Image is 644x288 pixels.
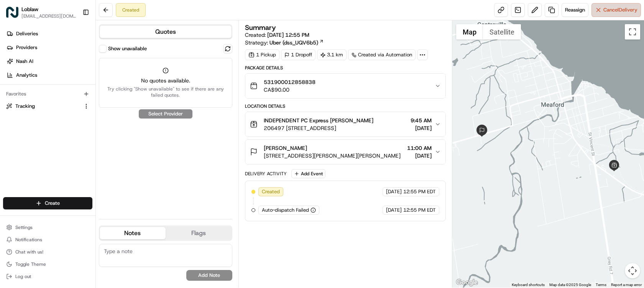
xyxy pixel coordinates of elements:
span: [DATE] [70,140,86,146]
div: Start new chat [34,73,126,81]
button: Keyboard shortcuts [512,282,545,288]
a: Report a map error [611,283,642,287]
div: We're available if you need us! [34,81,105,87]
span: Settings [15,224,33,230]
button: Settings [3,222,92,233]
span: API Documentation [72,171,123,179]
button: Notes [100,227,166,239]
span: Pylon [76,190,93,196]
span: Deliveries [16,30,38,37]
span: Cancel Delivery [603,7,637,13]
button: CancelDelivery [591,3,641,17]
button: Toggle fullscreen view [625,24,640,39]
button: Chat with us! [3,247,92,257]
div: 📗 [8,172,14,178]
span: No quotes available. [104,77,227,84]
span: 11:00 AM [407,144,432,152]
span: Create [45,200,60,207]
a: Tracking [6,103,80,110]
div: 1 Dropoff [281,49,315,60]
button: Show street map [456,24,483,39]
button: Loblaw [21,5,38,13]
span: Notifications [15,237,42,243]
button: See all [119,98,140,107]
span: [PERSON_NAME] [264,144,307,152]
div: Past conversations [8,100,51,106]
button: [EMAIL_ADDRESS][DOMAIN_NAME] [21,13,76,19]
span: 9:45 AM [411,117,432,124]
span: CA$90.00 [264,86,315,94]
img: Google [454,278,480,288]
span: Toggle Theme [15,261,46,267]
div: Strategy: [245,39,324,46]
button: LoblawLoblaw[EMAIL_ADDRESS][DOMAIN_NAME] [3,3,79,21]
button: Log out [3,271,92,282]
span: Analytics [16,72,37,79]
span: [DATE] 12:55 PM [267,31,309,38]
img: Nash [8,8,23,23]
span: Reassign [565,7,585,13]
label: Show unavailable [108,45,147,52]
button: Quotes [100,26,232,38]
img: 1736555255976-a54dd68f-1ca7-489b-9aae-adbdc363a1c4 [15,119,21,125]
span: Created [262,188,280,195]
span: Log out [15,273,31,280]
span: Tracking [15,103,35,110]
span: Knowledge Base [15,171,59,179]
a: 💻API Documentation [62,168,126,182]
a: Terms (opens in new tab) [596,283,606,287]
button: Flags [166,227,232,239]
p: Welcome 👋 [8,31,140,43]
span: Try clicking "Show unavailable" to see if there are any failed quotes. [104,86,227,98]
img: Loblaw [6,6,18,18]
span: Providers [16,44,37,51]
a: 📗Knowledge Base [5,168,62,182]
span: [PERSON_NAME] [24,119,62,125]
span: Created: [245,31,309,39]
button: [PERSON_NAME][STREET_ADDRESS][PERSON_NAME][PERSON_NAME]11:00 AM[DATE] [245,140,445,164]
span: Uber (dss_UQV6b5) [269,39,318,46]
a: Powered byPylon [54,190,93,196]
span: [DATE] [386,207,402,214]
span: 531900012858838 [264,78,315,86]
img: 1755196953914-cd9d9cba-b7f7-46ee-b6f5-75ff69acacf5 [16,73,30,87]
a: Providers [3,41,95,54]
button: Tracking [3,100,92,112]
button: Create [3,197,92,209]
span: • [64,119,66,125]
button: Map camera controls [625,263,640,278]
button: Add Event [291,169,325,178]
h3: Summary [245,24,276,31]
img: Jandy Espique [8,112,20,124]
span: 206497 [STREET_ADDRESS] [264,124,373,132]
button: 531900012858838CA$90.00 [245,74,445,98]
img: 1736555255976-a54dd68f-1ca7-489b-9aae-adbdc363a1c4 [8,73,21,87]
span: [DATE] [407,152,432,160]
a: Deliveries [3,28,95,40]
button: Notifications [3,234,92,245]
div: Delivery Activity [245,171,287,177]
span: [DATE] [68,119,84,125]
span: Loblaw 12 agents [24,140,64,146]
a: Open this area in Google Maps (opens a new window) [454,278,480,288]
button: Start new chat [130,76,140,85]
span: [DATE] [386,188,402,195]
button: Show satellite imagery [483,24,521,39]
span: INDEPENDENT PC Express [PERSON_NAME] [264,117,373,124]
button: Reassign [562,3,588,17]
span: Nash AI [16,58,33,65]
div: Package Details [245,65,446,71]
button: INDEPENDENT PC Express [PERSON_NAME]206497 [STREET_ADDRESS]9:45 AM[DATE] [245,112,445,137]
a: Analytics [3,69,95,81]
div: 3.1 km [317,49,347,60]
img: Loblaw 12 agents [8,132,20,145]
span: 12:55 PM EDT [403,207,436,214]
span: Chat with us! [15,249,43,255]
span: 12:55 PM EDT [403,188,436,195]
a: Created via Automation [348,49,416,60]
button: Toggle Theme [3,259,92,270]
span: Map data ©2025 Google [549,283,591,287]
